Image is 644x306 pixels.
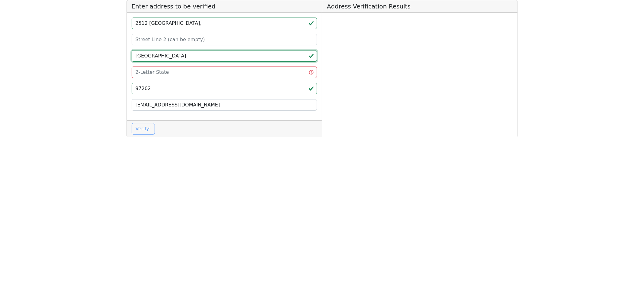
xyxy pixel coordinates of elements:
[132,18,317,29] input: Street Line 1
[132,50,317,62] input: City
[132,99,317,111] input: Your Email
[132,34,317,45] input: Street Line 2 (can be empty)
[322,0,517,13] h5: Address Verification Results
[127,0,322,13] h5: Enter address to be verified
[132,67,317,78] input: 2-Letter State
[132,83,317,94] input: ZIP code 5 or 5+4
